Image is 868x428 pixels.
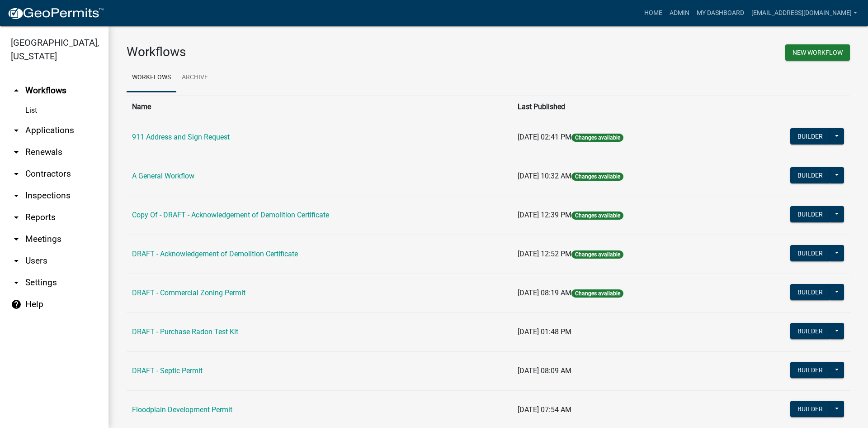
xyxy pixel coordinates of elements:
[693,5,748,22] a: My Dashboard
[571,173,623,181] span: Changes available
[127,44,481,60] h3: Workflows
[512,96,728,118] th: Last Published
[748,5,861,22] a: [EMAIL_ADDRESS][DOMAIN_NAME]
[132,211,329,219] a: Copy Of - DRAFT - Acknowledgement of Demolition Certificate
[176,63,213,92] a: Archive
[11,125,22,136] i: arrow_drop_down
[132,327,238,336] a: DRAFT - Purchase Radon Test Kit
[571,250,623,259] span: Changes available
[11,85,22,96] i: arrow_drop_up
[127,63,176,92] a: Workflows
[790,362,830,378] button: Builder
[571,134,623,142] span: Changes available
[132,250,298,258] a: DRAFT - Acknowledgement of Demolition Certificate
[11,234,22,245] i: arrow_drop_down
[127,96,512,118] th: Name
[518,211,571,219] span: [DATE] 12:39 PM
[518,172,571,180] span: [DATE] 10:32 AM
[518,289,571,297] span: [DATE] 08:19 AM
[518,366,571,375] span: [DATE] 08:09 AM
[11,255,22,266] i: arrow_drop_down
[132,366,203,375] a: DRAFT - Septic Permit
[790,206,830,222] button: Builder
[11,168,22,179] i: arrow_drop_down
[518,405,571,414] span: [DATE] 07:54 AM
[790,128,830,144] button: Builder
[571,212,623,220] span: Changes available
[518,133,571,141] span: [DATE] 02:41 PM
[571,289,623,298] span: Changes available
[785,44,850,61] button: New Workflow
[790,245,830,261] button: Builder
[11,299,22,310] i: help
[11,147,22,158] i: arrow_drop_down
[790,401,830,417] button: Builder
[790,323,830,339] button: Builder
[790,284,830,300] button: Builder
[11,277,22,288] i: arrow_drop_down
[790,167,830,183] button: Builder
[641,5,666,22] a: Home
[11,190,22,201] i: arrow_drop_down
[518,327,571,336] span: [DATE] 01:48 PM
[132,405,232,414] a: Floodplain Development Permit
[132,289,245,297] a: DRAFT - Commercial Zoning Permit
[132,133,230,141] a: 911 Address and Sign Request
[666,5,693,22] a: Admin
[518,250,571,258] span: [DATE] 12:52 PM
[11,212,22,223] i: arrow_drop_down
[132,172,194,180] a: A General Workflow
